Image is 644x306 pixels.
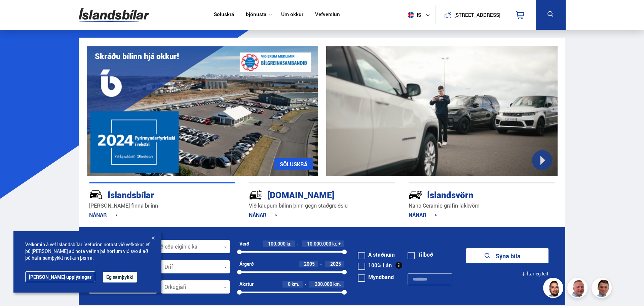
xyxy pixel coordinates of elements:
span: is [405,12,422,18]
div: Íslandsvörn [409,188,531,200]
div: [DOMAIN_NAME] [249,188,371,200]
label: 100% Lán [358,263,392,268]
div: Árgerð [239,261,254,267]
p: [PERSON_NAME] finna bílinn [89,202,235,210]
a: NÁNAR [89,211,118,219]
span: 2025 [330,261,341,267]
h1: Skráðu bílinn hjá okkur! [95,52,179,61]
div: Akstur [239,281,254,287]
span: + [338,241,341,247]
span: km. [333,281,341,287]
button: Ég samþykki [103,272,137,282]
a: [PERSON_NAME] upplýsingar [25,271,95,282]
img: siFngHWaQ9KaOqBr.png [568,279,589,299]
button: Sýna bíla [466,248,548,263]
span: Velkomin á vef Íslandsbílar. Vefurinn notast við vefkökur, ef þú [PERSON_NAME] að nota vefinn þá ... [25,241,150,261]
img: svg+xml;base64,PHN2ZyB4bWxucz0iaHR0cDovL3d3dy53My5vcmcvMjAwMC9zdmciIHdpZHRoPSI1MTIiIGhlaWdodD0iNT... [408,12,414,18]
img: FbJEzSuNWCJXmdc-.webp [593,279,613,299]
button: Þjónusta [246,11,266,18]
a: Um okkur [281,11,303,18]
a: NÁNAR [249,211,277,219]
span: 100.000 [268,241,286,247]
label: Á staðnum [358,252,395,257]
img: G0Ugv5HjCgRt.svg [79,4,149,26]
span: kr. [332,241,337,247]
button: [STREET_ADDRESS] [457,12,498,18]
a: Söluskrá [214,11,234,18]
span: km. [292,281,299,287]
button: Ítarleg leit [521,266,548,281]
a: [STREET_ADDRESS] [439,5,504,25]
label: Myndband [358,274,394,280]
img: nhp88E3Fdnt1Opn2.png [544,279,564,299]
label: Tilboð [408,252,433,257]
img: eKx6w-_Home_640_.png [87,46,318,176]
span: 10.000.000 [307,241,331,247]
p: Við kaupum bílinn þinn gegn staðgreiðslu [249,202,395,210]
div: Verð [239,241,249,247]
span: 2005 [304,261,315,267]
div: Íslandsbílar [89,188,212,200]
img: tr5P-W3DuiFaO7aO.svg [249,188,263,202]
span: 200.000 [315,281,332,287]
img: JRvxyua_JYH6wB4c.svg [89,188,103,202]
a: SÖLUSKRÁ [274,158,313,170]
a: NÁNAR [409,211,437,219]
a: Vefverslun [315,11,340,18]
button: is [405,5,435,25]
img: -Svtn6bYgwAsiwNX.svg [409,188,423,202]
span: kr. [287,241,292,247]
p: Nano Ceramic grafín lakkvörn [409,202,555,210]
span: 0 [288,281,291,287]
